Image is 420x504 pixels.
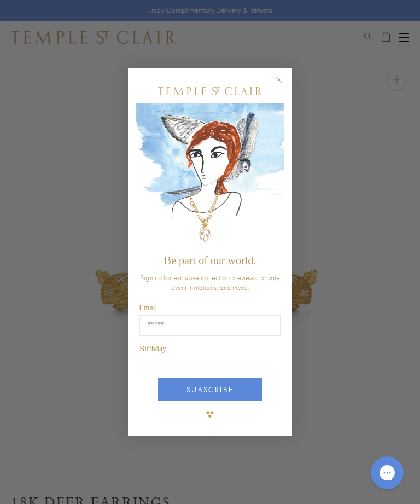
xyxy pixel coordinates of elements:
[139,315,281,336] input: Email
[278,79,291,92] button: Close dialog
[199,403,221,425] img: TSC
[164,254,256,267] span: Be part of our world.
[365,453,409,493] iframe: Gorgias live chat messenger
[139,345,166,353] span: Birthday
[140,273,280,292] span: Sign up for exclusive collection previews, private event invitations, and more.
[139,304,157,312] span: Email
[136,103,284,250] img: c4a9eb12-d91a-4d4a-8ee0-386386f4f338.jpeg
[158,378,262,401] button: SUBSCRIBE
[158,87,262,95] img: Temple St. Clair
